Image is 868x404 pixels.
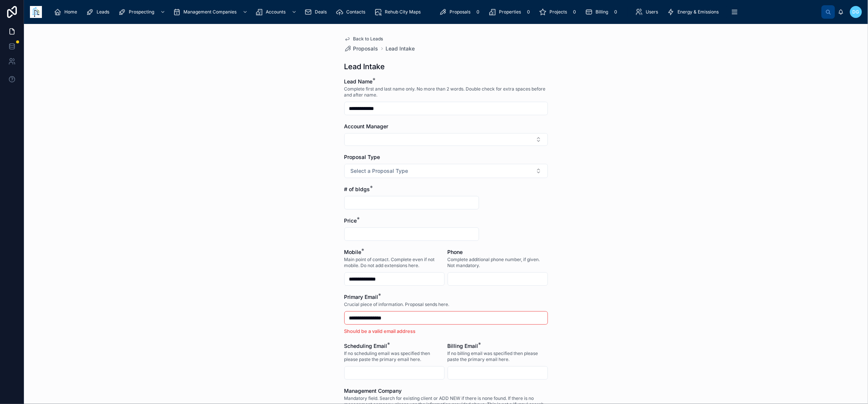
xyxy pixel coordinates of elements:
a: Proposals [344,45,378,52]
span: Mobile [344,249,362,255]
a: Users [633,5,664,19]
span: Accounts [266,9,286,15]
button: Select Button [344,164,548,178]
span: Complete additional phone number, if given. Not mandatory. [448,257,548,269]
span: Contacts [346,9,365,15]
a: Billing0 [583,5,622,19]
a: Proposals0 [437,5,485,19]
span: Users [646,9,658,15]
span: Proposal Type [344,154,380,160]
span: Main point of contact. Complete even if not mobile. Do not add extensions here. [344,257,445,269]
span: Energy & Emissions [678,9,719,15]
a: Projects0 [537,5,581,19]
span: Properties [499,9,521,15]
span: Management Company [344,388,402,394]
a: Contacts [334,5,371,19]
span: Account Manager [344,123,389,129]
span: Billing [596,9,608,15]
span: DG [853,9,859,15]
span: Projects [549,9,567,15]
div: 0 [473,7,482,16]
span: Management Companies [183,9,237,15]
span: Billing Email [448,343,478,349]
a: Leads [84,5,115,19]
a: Accounts [253,5,301,19]
a: Energy & Emissions [665,5,724,19]
li: Should be a valid email address [344,328,548,335]
span: Rehub City Maps [385,9,421,15]
span: Complete first and last name only. No more than 2 words. Double check for extra spaces before and... [344,86,548,98]
a: Management Companies [171,5,252,19]
span: Back to Leads [353,36,383,42]
span: Deals [315,9,327,15]
div: 0 [611,7,620,16]
span: Prospecting [129,9,154,15]
span: Scheduling Email [344,343,387,349]
a: Back to Leads [344,36,383,42]
span: Lead Name [344,78,373,85]
div: scrollable content [48,4,822,20]
a: Home [52,5,82,19]
span: Proposals [450,9,470,15]
span: Leads [97,9,109,15]
a: Deals [302,5,332,19]
span: Crucial piece of information. Proposal sends here. [344,302,450,307]
span: # of bldgs [344,186,370,192]
div: 0 [570,7,579,16]
h1: Lead Intake [344,61,385,72]
span: Proposals [353,45,378,52]
button: Select Button [344,133,548,146]
span: If no scheduling email was specified then please paste the primary email here. [344,351,445,362]
span: Primary Email [344,294,378,300]
span: Price [344,217,357,224]
span: Home [64,9,77,15]
a: Rehub City Maps [372,5,426,19]
span: If no billing email was specified then please paste the primary email here. [448,351,548,362]
a: Lead Intake [386,45,415,52]
span: Select a Proposal Type [351,167,408,175]
img: App logo [30,6,42,18]
span: Phone [448,249,463,255]
div: 0 [524,7,533,16]
a: Properties0 [486,5,535,19]
a: Prospecting [116,5,169,19]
